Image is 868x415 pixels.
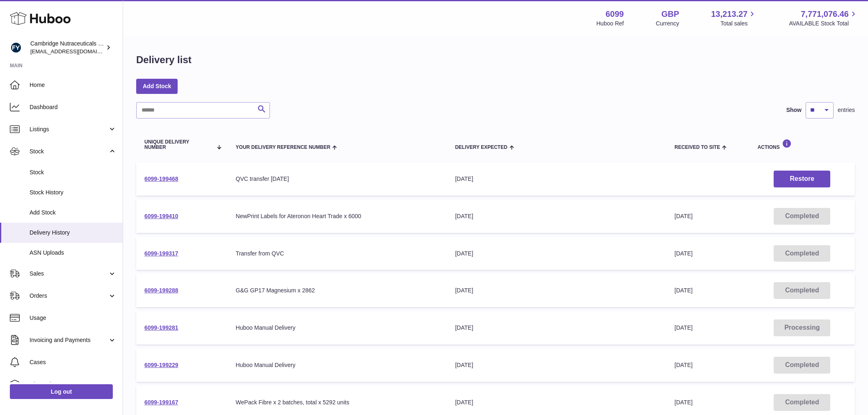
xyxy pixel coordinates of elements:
div: [DATE] [455,399,658,406]
strong: GBP [661,9,679,20]
span: Usage [30,314,116,322]
span: entries [838,106,855,114]
div: Cambridge Nutraceuticals Ltd [30,40,104,55]
span: Delivery History [30,229,116,237]
div: QVC transfer [DATE] [236,175,439,183]
button: Restore [774,171,830,187]
div: [DATE] [455,287,658,294]
a: 6099-199410 [144,213,178,219]
span: Stock [30,169,116,176]
span: Invoicing and Payments [30,336,108,344]
label: Show [786,106,802,114]
a: 6099-199468 [144,176,178,182]
span: Total sales [720,20,757,27]
span: Cases [30,358,116,366]
span: [DATE] [674,324,692,331]
div: [DATE] [455,250,658,258]
div: [DATE] [455,324,658,332]
a: 6099-199167 [144,399,178,406]
span: Listings [30,125,108,133]
a: Log out [10,384,113,399]
div: [DATE] [455,212,658,220]
div: WePack Fibre x 2 batches, total x 5292 units [236,399,439,406]
strong: 6099 [605,9,624,20]
span: 13,213.27 [711,9,747,20]
span: Your Delivery Reference Number [236,145,331,150]
div: [DATE] [455,361,658,369]
span: ASN Uploads [30,249,116,257]
span: Dashboard [30,103,116,111]
a: 13,213.27 Total sales [711,9,757,27]
span: Home [30,81,116,89]
span: 7,771,076.46 [801,9,849,20]
span: [DATE] [674,250,692,257]
img: huboo@camnutra.com [10,41,22,54]
a: 6099-199281 [144,324,178,331]
a: 6099-199288 [144,287,178,294]
span: [EMAIL_ADDRESS][DOMAIN_NAME] [30,48,121,55]
span: Add Stock [30,209,116,217]
div: Currency [656,20,679,27]
span: Delivery Expected [455,145,507,150]
span: Channels [30,381,116,388]
div: G&G GP17 Magnesium x 2862 [236,287,439,294]
span: AVAILABLE Stock Total [789,20,858,27]
span: Stock [30,148,108,155]
h1: Delivery list [136,53,192,66]
span: Received to Site [674,145,720,150]
div: [DATE] [455,175,658,183]
span: [DATE] [674,213,692,219]
a: 6099-199317 [144,250,178,257]
a: Add Stock [136,79,178,93]
span: Stock History [30,189,116,196]
div: Actions [758,139,847,150]
span: [DATE] [674,287,692,294]
div: Huboo Manual Delivery [236,361,439,369]
a: 7,771,076.46 AVAILABLE Stock Total [789,9,858,27]
div: Huboo Manual Delivery [236,324,439,332]
div: NewPrint Labels for Ateronon Heart Trade x 6000 [236,212,439,220]
a: 6099-199229 [144,362,178,368]
div: Transfer from QVC [236,250,439,258]
span: Orders [30,292,108,300]
span: Sales [30,270,108,278]
span: [DATE] [674,362,692,368]
span: Unique Delivery Number [144,139,212,150]
span: [DATE] [674,399,692,406]
div: Huboo Ref [596,20,624,27]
